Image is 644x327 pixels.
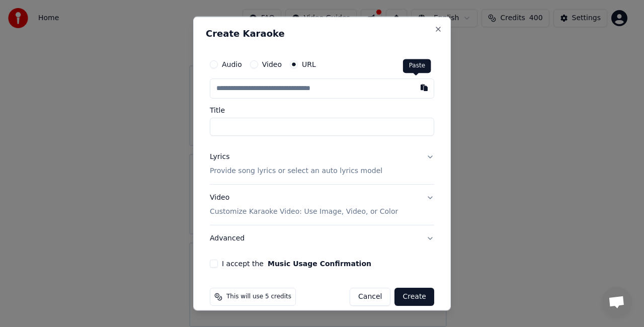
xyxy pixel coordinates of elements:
label: I accept the [222,260,371,267]
button: VideoCustomize Karaoke Video: Use Image, Video, or Color [210,184,434,224]
button: Cancel [350,287,390,305]
div: Video [210,192,398,216]
button: LyricsProvide song lyrics or select an auto lyrics model [210,144,434,184]
label: Title [210,107,434,114]
label: URL [302,61,316,68]
h2: Create Karaoke [206,29,438,38]
label: Audio [222,61,242,68]
button: Advanced [210,225,434,251]
button: Create [394,287,434,305]
div: Paste [403,59,431,73]
p: Provide song lyrics or select an auto lyrics model [210,166,382,176]
p: Customize Karaoke Video: Use Image, Video, or Color [210,206,398,216]
span: This will use 5 credits [226,292,291,300]
button: I accept the [268,260,371,267]
label: Video [262,61,282,68]
div: Lyrics [210,152,229,162]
